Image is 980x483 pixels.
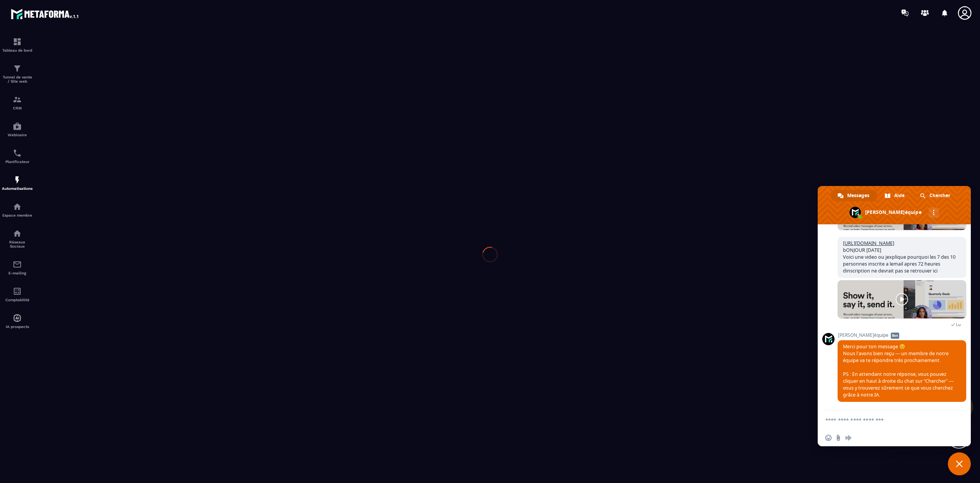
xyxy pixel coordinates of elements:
[948,452,971,475] a: Fermer le chat
[956,322,961,327] span: Lu
[929,190,950,201] span: Chercher
[843,240,894,246] a: [URL][DOMAIN_NAME]
[843,240,955,274] span: bONJOUR [DATE] Voici une video ou jexplique pourquoi les 7 des 10 personnes inscrite a lemail apr...
[825,435,831,441] span: Insérer un emoji
[843,343,954,398] span: Merci pour ton message 😊 Nous l’avons bien reçu — un membre de notre équipe va te répondre très p...
[878,190,912,201] a: Aide
[825,410,948,429] textarea: Entrez votre message...
[835,435,841,441] span: Envoyer un fichier
[11,7,80,21] img: logo
[913,190,958,201] a: Chercher
[891,333,899,339] span: Bot
[838,333,966,338] span: [PERSON_NAME]équipe
[847,190,869,201] span: Messages
[894,190,905,201] span: Aide
[831,190,877,201] a: Messages
[845,435,851,441] span: Message audio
